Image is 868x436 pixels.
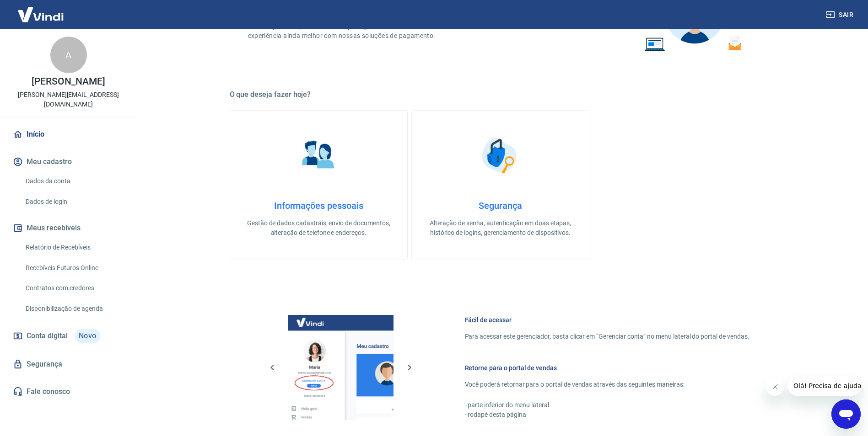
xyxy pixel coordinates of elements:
h5: O que deseja fazer hoje? [230,90,771,99]
a: Conta digitalNovo [11,325,126,347]
h4: Segurança [426,200,574,211]
img: Vindi [11,0,70,28]
p: Alteração de senha, autenticação em duas etapas, histórico de logins, gerenciamento de dispositivos. [426,218,574,238]
p: - parte inferior do menu lateral [465,400,749,410]
span: Conta digital [27,330,68,342]
a: Relatório de Recebíveis [22,238,126,257]
a: Contratos com credores [22,279,126,298]
iframe: Fechar mensagem [766,378,784,396]
a: Disponibilização de agenda [22,299,126,318]
p: [PERSON_NAME][EMAIL_ADDRESS][DOMAIN_NAME] [7,90,129,109]
a: Segurança [11,354,126,374]
h6: Retorne para o portal de vendas [465,363,749,372]
p: - rodapé desta página [465,410,749,420]
p: [PERSON_NAME] [32,77,105,86]
button: Meu cadastro [11,152,126,172]
p: Para acessar este gerenciador, basta clicar em “Gerenciar conta” no menu lateral do portal de ven... [465,332,749,341]
p: Gestão de dados cadastrais, envio de documentos, alteração de telefone e endereços. [245,218,393,238]
iframe: Botão para abrir a janela de mensagens [831,399,861,429]
span: Olá! Precisa de ajuda? [5,6,77,14]
a: SegurançaSegurançaAlteração de senha, autenticação em duas etapas, histórico de logins, gerenciam... [411,110,589,260]
h6: Fácil de acessar [465,315,749,324]
button: Meus recebíveis [11,218,126,238]
a: Dados de login [22,192,126,211]
a: Informações pessoaisInformações pessoaisGestão de dados cadastrais, envio de documentos, alteraçã... [230,110,408,260]
img: Segurança [477,133,523,178]
a: Dados da conta [22,172,126,191]
span: Novo [75,329,100,343]
img: Informações pessoais [296,133,341,178]
div: A [50,37,87,73]
p: Você poderá retornar para o portal de vendas através das seguintes maneiras: [465,380,749,389]
iframe: Mensagem da empresa [788,376,861,396]
button: Sair [824,6,857,23]
a: Recebíveis Futuros Online [22,259,126,277]
img: Imagem da dashboard mostrando o botão de gerenciar conta na sidebar no lado esquerdo [288,315,394,420]
h4: Informações pessoais [245,200,393,211]
a: Início [11,124,126,144]
a: Fale conosco [11,382,126,402]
